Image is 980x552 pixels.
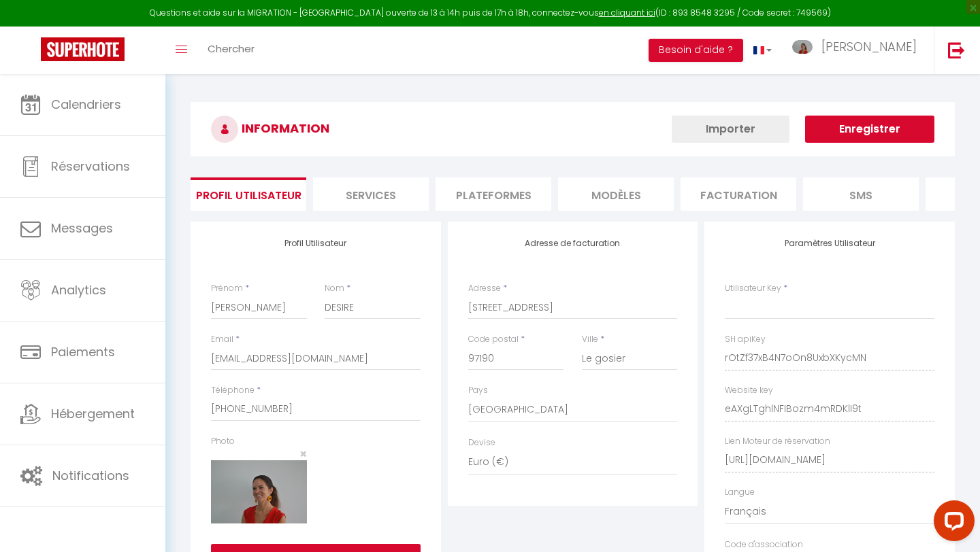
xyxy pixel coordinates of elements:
li: MODÈLES [558,177,674,211]
label: Adresse [468,282,501,295]
span: Paiements [51,343,115,360]
iframe: LiveChat chat widget [923,495,980,552]
label: Ville [582,333,598,346]
span: Hébergement [51,405,135,422]
h4: Adresse de facturation [468,239,678,248]
label: Code d'association [725,538,803,551]
label: Téléphone [211,384,255,397]
label: Email [211,333,233,346]
li: Plateformes [436,177,551,211]
li: SMS [803,177,919,211]
a: ... [PERSON_NAME] [782,27,934,74]
span: Notifications [52,467,129,484]
label: SH apiKey [725,333,766,346]
li: Facturation [681,177,796,211]
span: × [299,445,307,462]
h4: Profil Utilisateur [211,239,421,248]
button: Besoin d'aide ? [649,39,743,62]
span: Messages [51,220,113,237]
label: Photo [211,435,235,448]
label: Pays [468,384,488,397]
li: Services [313,177,429,211]
label: Devise [468,436,495,449]
li: Profil Utilisateur [191,177,306,211]
img: Super Booking [41,37,125,61]
button: Importer [672,116,789,143]
img: 17155183361577.png [211,460,307,524]
h4: Paramètres Utilisateur [725,239,934,248]
span: Réservations [51,158,130,175]
label: Code postal [468,333,519,346]
label: Langue [725,486,755,499]
label: Lien Moteur de réservation [725,435,830,448]
a: Chercher [197,27,265,74]
button: Close [299,448,307,460]
span: Chercher [208,41,255,56]
img: logout [948,41,965,58]
label: Nom [325,282,344,295]
h3: INFORMATION [191,102,955,156]
label: Website key [725,384,773,397]
span: [PERSON_NAME] [821,38,917,55]
img: ... [792,40,813,54]
span: Calendriers [51,96,121,113]
button: Enregistrer [805,116,934,143]
label: Utilisateur Key [725,282,781,295]
a: en cliquant ici [599,7,655,18]
span: Analytics [51,281,106,298]
label: Prénom [211,282,243,295]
